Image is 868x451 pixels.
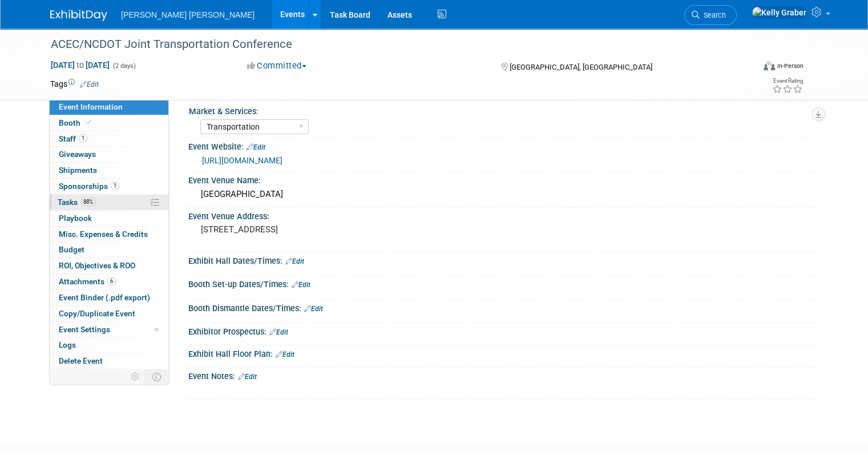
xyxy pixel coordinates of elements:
[86,119,91,126] i: Booth reservation complete
[75,61,86,70] span: to
[202,156,282,165] a: [URL][DOMAIN_NAME]
[700,11,726,19] span: Search
[50,78,99,90] td: Tags
[752,6,807,19] img: Kelly Graber
[50,163,168,178] a: Shipments
[188,208,818,222] div: Event Venue Address:
[50,195,168,210] a: Tasks88%
[59,356,103,365] span: Delete Event
[59,150,96,159] span: Giveaways
[79,134,87,143] span: 1
[285,257,304,265] a: Edit
[772,78,803,84] div: Event Rating
[777,62,804,70] div: In-Person
[189,103,813,117] div: Market & Services:
[692,59,804,76] div: Event Format
[50,115,168,131] a: Booth
[59,102,123,111] span: Event Information
[292,281,310,289] a: Edit
[684,5,737,25] a: Search
[59,277,116,286] span: Attachments
[107,277,116,285] span: 6
[50,258,168,273] a: ROI, Objectives & ROO
[201,224,438,235] pre: [STREET_ADDRESS]
[50,306,168,321] a: Copy/Duplicate Event
[50,179,168,194] a: Sponsorships1
[59,325,110,334] span: Event Settings
[58,198,96,207] span: Tasks
[50,353,168,369] a: Delete Event
[50,290,168,305] a: Event Binder (.pdf export)
[80,198,96,206] span: 88%
[59,118,94,127] span: Booth
[59,182,119,191] span: Sponsorships
[59,293,150,302] span: Event Binder (.pdf export)
[50,337,168,353] a: Logs
[47,34,740,55] div: ACEC/NCDOT Joint Transportation Conference
[50,227,168,242] a: Misc. Expenses & Credits
[59,166,97,175] span: Shipments
[243,60,311,72] button: Committed
[188,300,818,315] div: Booth Dismantle Dates/Times:
[50,211,168,226] a: Playbook
[247,143,265,151] a: Edit
[269,328,288,336] a: Edit
[59,229,148,239] span: Misc. Expenses & Credits
[59,214,92,223] span: Playbook
[126,369,146,384] td: Personalize Event Tab Strip
[304,305,323,313] a: Edit
[50,131,168,147] a: Staff1
[59,261,135,270] span: ROI, Objectives & ROO
[111,182,119,190] span: 1
[59,134,87,143] span: Staff
[50,242,168,257] a: Budget
[50,274,168,289] a: Attachments6
[276,351,294,359] a: Edit
[188,138,818,153] div: Event Website:
[80,80,99,88] a: Edit
[50,10,107,21] img: ExhibitDay
[197,186,809,203] div: [GEOGRAPHIC_DATA]
[155,328,158,331] span: Modified Layout
[59,245,84,254] span: Budget
[188,276,818,291] div: Booth Set-up Dates/Times:
[188,323,818,338] div: Exhibitor Prospectus:
[188,172,818,186] div: Event Venue Name:
[238,373,257,381] a: Edit
[50,147,168,162] a: Giveaways
[764,61,775,70] img: Format-Inperson.png
[510,63,652,71] span: [GEOGRAPHIC_DATA], [GEOGRAPHIC_DATA]
[59,309,135,318] span: Copy/Duplicate Event
[50,60,110,70] span: [DATE] [DATE]
[146,369,169,384] td: Toggle Event Tabs
[188,368,818,382] div: Event Notes:
[188,345,818,360] div: Exhibit Hall Floor Plan:
[59,340,76,349] span: Logs
[188,252,818,267] div: Exhibit Hall Dates/Times:
[112,62,136,70] span: (2 days)
[121,10,255,19] span: [PERSON_NAME] [PERSON_NAME]
[50,322,168,337] a: Event Settings
[50,99,168,115] a: Event Information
